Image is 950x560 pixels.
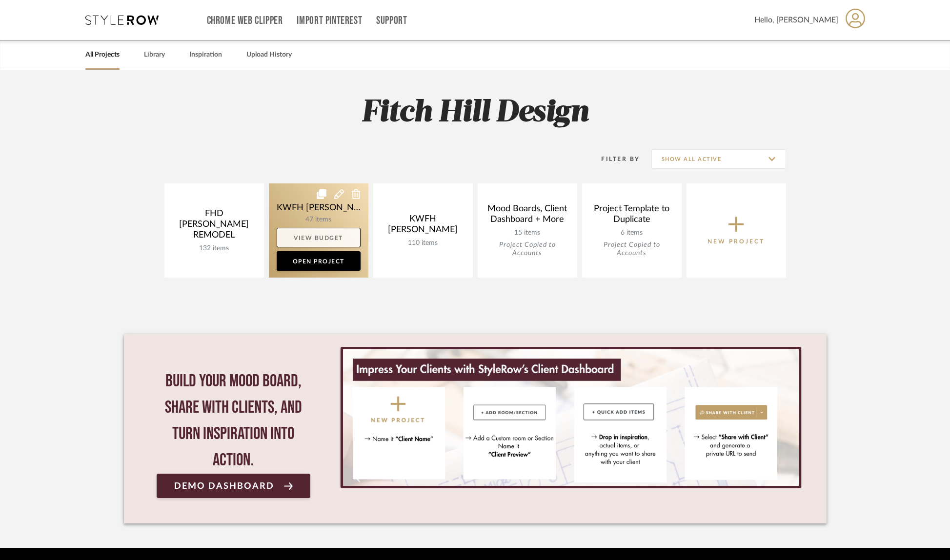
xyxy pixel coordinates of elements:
[485,229,569,237] div: 15 items
[590,229,674,237] div: 6 items
[144,48,165,61] a: Library
[174,481,274,491] span: Demo Dashboard
[172,208,256,244] div: FHD [PERSON_NAME] REMODEL
[277,251,361,271] a: Open Project
[85,48,120,61] a: All Projects
[381,239,465,247] div: 110 items
[754,14,838,26] span: Hello, [PERSON_NAME]
[340,347,802,488] div: 0
[376,17,407,25] a: Support
[246,48,292,61] a: Upload History
[277,228,361,247] a: View Budget
[485,203,569,229] div: Mood Boards, Client Dashboard + More
[124,95,827,131] h2: Fitch Hill Design
[590,241,674,258] div: Project Copied to Accounts
[485,241,569,258] div: Project Copied to Accounts
[687,183,786,278] button: New Project
[297,17,362,25] a: Import Pinterest
[381,214,465,239] div: KWFH [PERSON_NAME]
[157,474,311,498] a: Demo Dashboard
[707,237,765,246] p: New Project
[207,17,283,25] a: Chrome Web Clipper
[589,154,640,164] div: Filter By
[172,244,256,253] div: 132 items
[157,368,311,474] div: Build your mood board, share with clients, and turn inspiration into action.
[590,203,674,229] div: Project Template to Duplicate
[343,349,798,486] img: StyleRow_Client_Dashboard_Banner__1_.png
[189,48,222,61] a: Inspiration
